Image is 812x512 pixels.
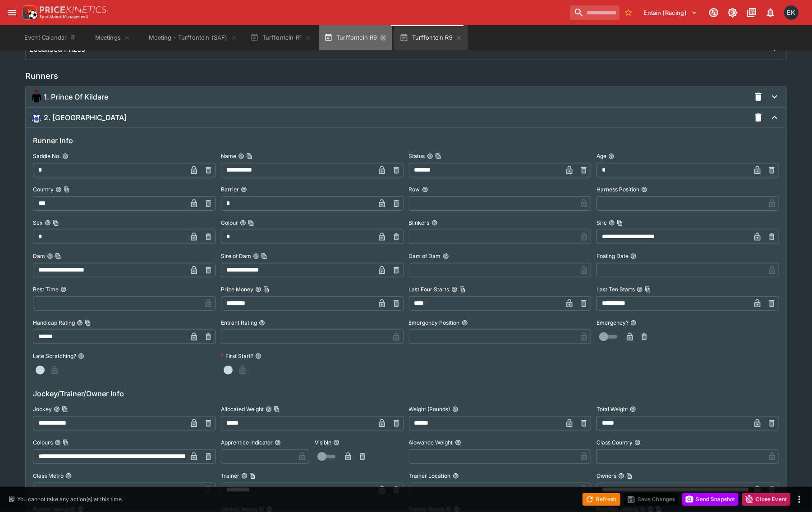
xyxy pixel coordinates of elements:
span: 2. [GEOGRAPHIC_DATA] [44,113,127,122]
button: Turffontein R9 [394,25,468,50]
img: prince-of-kildare_64x64.png [29,90,44,104]
button: Turffontein R1 [245,25,317,50]
button: SireCopy To Clipboard [609,220,615,226]
p: Dam [33,252,45,260]
button: First Start? [255,353,261,359]
button: Copy To Clipboard [274,406,280,412]
button: Last Four StartsCopy To Clipboard [451,286,458,293]
button: Handicap RatingCopy To Clipboard [77,320,83,326]
button: NameCopy To Clipboard [238,153,244,159]
button: Entrant Rating [259,320,265,326]
p: Prize Money [221,285,253,293]
button: Class Metro [65,473,72,479]
button: Best Time [60,286,67,293]
p: Blinkers [409,219,430,227]
h6: Runner Info [33,135,779,146]
span: 1. Prince Of Kildare [44,92,108,102]
button: TrainerCopy To Clipboard [241,473,248,479]
button: more [794,494,805,505]
p: Age [596,152,606,160]
button: Barrier [241,186,247,193]
button: Alowance Weight [455,440,461,446]
p: Row [409,186,420,193]
button: Harness Position [641,186,647,193]
p: Apprentice Indicator [221,439,273,446]
p: Country [33,186,54,193]
p: Foaling Date [596,252,628,260]
button: Visible [333,440,339,446]
button: Copy To Clipboard [246,153,252,159]
p: Sire of Dam [221,252,251,260]
p: Harness Position [596,186,639,193]
p: Sex [33,219,43,227]
button: Class Country [634,440,641,446]
p: Visible [315,439,331,446]
p: Entrant Rating [221,319,257,326]
button: Foaling Date [630,253,637,259]
p: Trainer Location [409,472,451,480]
button: Copy To Clipboard [617,220,623,226]
button: Sire of DamCopy To Clipboard [253,253,259,259]
button: Last Ten StartsCopy To Clipboard [637,286,643,293]
button: CountryCopy To Clipboard [55,186,62,193]
button: Total Weight [630,406,636,412]
button: Emergency? [630,320,637,326]
button: Copy To Clipboard [626,473,633,479]
button: Late Scratching? [78,353,84,359]
button: Notifications [762,5,779,21]
h5: Runners [25,71,58,81]
p: Class Metro [33,472,64,480]
button: Weight (Pounds) [452,406,459,412]
button: Copy To Clipboard [53,220,59,226]
button: No Bookmarks [621,5,636,20]
button: Blinkers [431,220,438,226]
button: Close Event [742,493,790,506]
button: Copy To Clipboard [64,186,70,193]
button: Turffontein R9 [319,25,392,50]
p: You cannot take any action(s) at this time. [17,495,123,503]
p: Class Country [596,439,633,446]
p: Trainer [221,472,239,480]
button: Age [608,153,615,159]
button: Copy To Clipboard [459,286,466,293]
button: Row [422,186,428,193]
p: Allocated Weight [221,405,264,413]
button: Trainer Location [453,473,459,479]
button: Documentation [743,5,760,21]
button: Copy To Clipboard [435,153,441,159]
img: Sportsbook Management [40,15,88,19]
button: Select Tenant [638,5,703,20]
input: search [570,5,619,20]
button: OwnersCopy To Clipboard [618,473,624,479]
button: Copy To Clipboard [55,253,61,259]
p: Handicap Rating [33,319,75,326]
p: Last Ten Starts [596,285,635,293]
p: Best Time [33,285,59,293]
button: Copy To Clipboard [645,286,651,293]
p: Colour [221,219,238,227]
button: DamCopy To Clipboard [47,253,53,259]
button: Saddle No. [62,153,69,159]
p: Total Weight [596,405,628,413]
p: First Start? [221,352,253,360]
button: Event Calendar [19,25,82,50]
img: rodeo-drive_64x64.png [29,110,44,125]
p: Last Four Starts [409,285,450,293]
p: Jockey [33,405,52,413]
p: Saddle No. [33,152,60,160]
button: Emily Kim [781,3,801,23]
button: Copy To Clipboard [263,286,270,293]
button: Dam of Dam [443,253,449,259]
p: Weight (Pounds) [409,405,450,413]
button: ColoursCopy To Clipboard [55,440,61,446]
p: Sire [596,219,607,227]
p: Alowance Weight [409,439,453,446]
button: Meeting - Turffontein (SAF) [143,25,243,50]
div: Emily Kim [784,5,798,20]
p: Emergency? [596,319,628,326]
img: PriceKinetics Logo [20,4,38,22]
button: Toggle light/dark mode [725,5,741,21]
button: Meetings [84,25,142,50]
button: open drawer [4,5,20,21]
p: Colours [33,439,53,446]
